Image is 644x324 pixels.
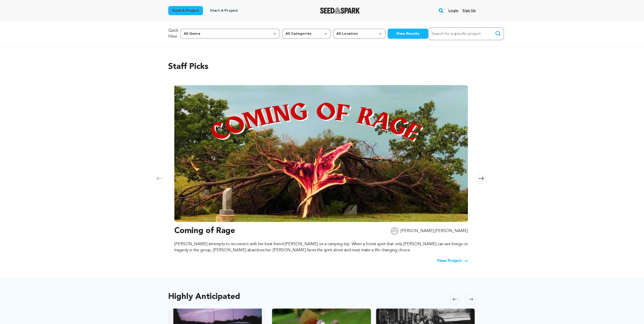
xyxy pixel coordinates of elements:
[168,61,476,73] h2: Staff Picks
[388,29,428,39] button: View Results
[168,28,178,40] p: Quick Filter
[448,7,458,15] a: Login
[174,225,235,237] h3: Coming of Rage
[437,258,468,264] a: View Project
[390,227,399,235] img: user.png
[320,8,360,14] a: Seed&Spark Homepage
[168,6,203,15] a: Fund a project
[462,7,476,15] a: Sign up
[174,85,468,222] img: Coming of Rage image
[320,8,360,14] img: Seed&Spark Logo Dark Mode
[401,228,468,234] p: [PERSON_NAME] [PERSON_NAME]
[168,293,240,300] h2: Highly Anticipated
[206,6,242,15] a: Start a project
[174,241,468,253] p: [PERSON_NAME] attempts to reconnect with her best friend [PERSON_NAME] on a camping trip. When a ...
[428,27,504,40] input: Search for a specific project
